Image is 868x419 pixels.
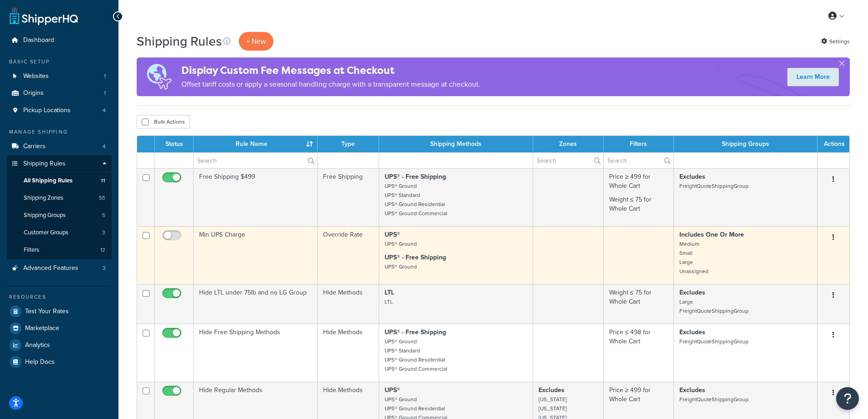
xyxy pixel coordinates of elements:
[102,212,105,219] span: 5
[385,172,446,181] strong: UPS® - Free Shipping
[7,68,112,85] li: Websites
[821,35,850,48] a: Settings
[194,284,318,324] td: Hide LTL under 75lb and no LG Group
[385,263,417,271] small: UPS® Ground
[7,172,112,189] li: All Shipping Rules
[385,288,394,297] strong: LTL
[239,32,273,51] p: + New
[7,172,112,189] a: All Shipping Rules 11
[7,102,112,119] li: Pickup Locations
[539,385,565,395] strong: Excludes
[7,85,112,102] li: Origins
[25,325,59,332] span: Marketplace
[24,194,63,202] span: Shipping Zones
[385,298,393,306] small: LTL
[385,385,400,395] strong: UPS®
[23,264,78,272] span: Advanced Features
[194,168,318,226] td: Free Shipping $499
[787,68,839,86] a: Learn More
[7,155,112,259] li: Shipping Rules
[385,337,447,373] small: UPS® Ground UPS® Standard UPS® Ground Residential UPS® Ground Commercial
[99,194,105,202] span: 55
[104,72,106,80] span: 1
[7,224,112,241] li: Customer Groups
[817,136,849,152] th: Actions
[604,136,674,152] th: Filters
[23,160,66,168] span: Shipping Rules
[25,341,50,349] span: Analytics
[604,168,674,226] td: Price ≥ 499 for Whole Cart
[23,36,54,44] span: Dashboard
[24,177,72,185] span: All Shipping Rules
[194,136,318,152] th: Rule Name : activate to sort column ascending
[23,72,49,80] span: Websites
[7,128,112,136] div: Manage Shipping
[23,107,71,114] span: Pickup Locations
[7,260,112,277] a: Advanced Features 3
[10,7,78,25] a: ShipperHQ Home
[385,230,400,239] strong: UPS®
[7,85,112,102] a: Origins 1
[194,153,317,168] input: Search
[7,190,112,207] a: Shipping Zones 55
[679,240,709,275] small: Medium Small Large Unassigned
[318,226,379,284] td: Override Rate
[181,78,480,91] p: Offset tariff costs or apply a seasonal handling charge with a transparent message at checkout.
[25,358,55,366] span: Help Docs
[7,155,112,172] a: Shipping Rules
[609,195,668,213] p: Weight ≤ 75 for Whole Cart
[7,242,112,259] li: Filters
[533,136,604,152] th: Zones
[7,207,112,224] a: Shipping Groups 5
[102,229,105,237] span: 3
[7,138,112,155] li: Carriers
[318,284,379,324] td: Hide Methods
[385,327,446,337] strong: UPS® - Free Shipping
[24,212,66,219] span: Shipping Groups
[679,337,749,346] small: FreightQuoteShippingGroup
[24,229,68,237] span: Customer Groups
[7,242,112,259] a: Filters 12
[604,324,674,382] td: Price ≤ 498 for Whole Cart
[679,327,705,337] strong: Excludes
[679,298,749,315] small: Large FreightQuoteShippingGroup
[7,354,112,370] a: Help Docs
[679,288,705,297] strong: Excludes
[674,136,817,152] th: Shipping Groups
[137,115,190,129] button: Bulk Actions
[194,324,318,382] td: Hide Free Shipping Methods
[104,89,106,97] span: 1
[24,246,39,254] span: Filters
[679,385,705,395] strong: Excludes
[7,337,112,353] a: Analytics
[7,138,112,155] a: Carriers 4
[7,207,112,224] li: Shipping Groups
[385,182,447,217] small: UPS® Ground UPS® Standard UPS® Ground Residential UPS® Ground Commercial
[23,89,44,97] span: Origins
[101,177,105,185] span: 11
[836,387,859,410] button: Open Resource Center
[103,264,106,272] span: 3
[100,246,105,254] span: 12
[103,143,106,150] span: 4
[25,308,69,316] span: Test Your Rates
[385,253,446,262] strong: UPS® - Free Shipping
[679,182,749,190] small: FreightQuoteShippingGroup
[7,320,112,336] a: Marketplace
[103,107,106,114] span: 4
[385,240,417,248] small: UPS® Ground
[679,395,749,403] small: FreightQuoteShippingGroup
[7,293,112,301] div: Resources
[23,143,46,150] span: Carriers
[7,58,112,66] div: Basic Setup
[155,136,194,152] th: Status
[7,303,112,320] a: Test Your Rates
[604,284,674,324] td: Weight ≤ 75 for Whole Cart
[7,32,112,49] a: Dashboard
[7,190,112,207] li: Shipping Zones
